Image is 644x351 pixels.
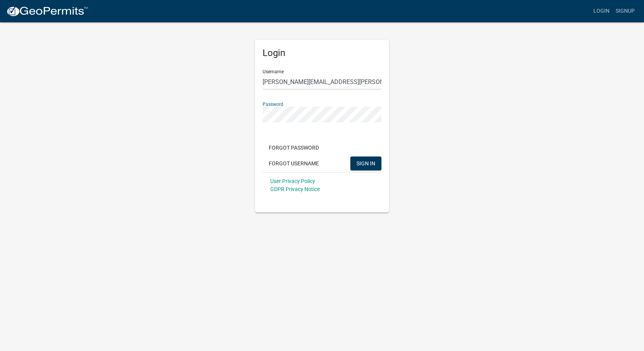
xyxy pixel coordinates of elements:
[270,178,315,184] a: User Privacy Policy
[350,157,381,170] button: SIGN IN
[263,48,381,59] h5: Login
[270,186,320,192] a: GDPR Privacy Notice
[263,157,325,170] button: Forgot Username
[263,141,325,155] button: Forgot Password
[613,4,638,18] a: Signup
[356,160,375,166] span: SIGN IN
[590,4,613,18] a: Login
